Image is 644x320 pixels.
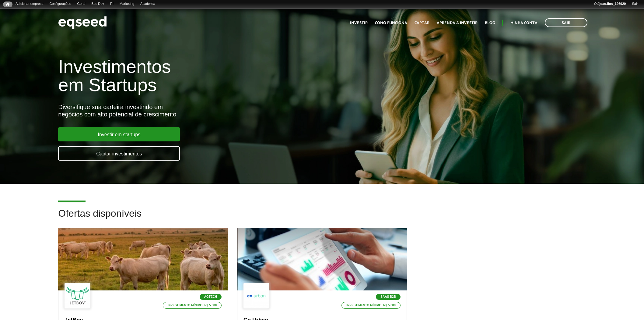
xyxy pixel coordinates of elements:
a: Captar investimentos [58,146,180,161]
a: Minha conta [510,21,537,25]
a: Início [3,2,12,7]
p: Investimento mínimo: R$ 5.000 [341,302,401,309]
h2: Ofertas disponíveis [58,208,586,228]
strong: joao.lins_126920 [599,2,626,5]
a: Blog [485,21,495,25]
p: Agtech [200,294,222,300]
a: Como funciona [375,21,407,25]
a: Aprenda a investir [437,21,478,25]
a: RI [107,2,117,6]
a: Marketing [117,2,137,6]
span: Início [6,2,9,6]
a: Sair [629,2,641,6]
a: Academia [137,2,158,6]
a: Olájoao.lins_126920 [591,2,629,6]
a: Captar [415,21,429,25]
img: EqSeed [58,15,107,31]
div: Diversifique sua carteira investindo em negócios com alto potencial de crescimento [58,103,371,118]
a: Bus Dev [88,2,107,6]
a: Sair [545,18,587,27]
a: Investir em startups [58,127,180,141]
p: SaaS B2B [376,294,401,300]
a: Adicionar empresa [12,2,47,6]
p: Investimento mínimo: R$ 5.000 [163,302,222,309]
a: Configurações [47,2,74,6]
h1: Investimentos em Startups [58,58,371,94]
a: Geral [74,2,88,6]
a: Investir [350,21,368,25]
